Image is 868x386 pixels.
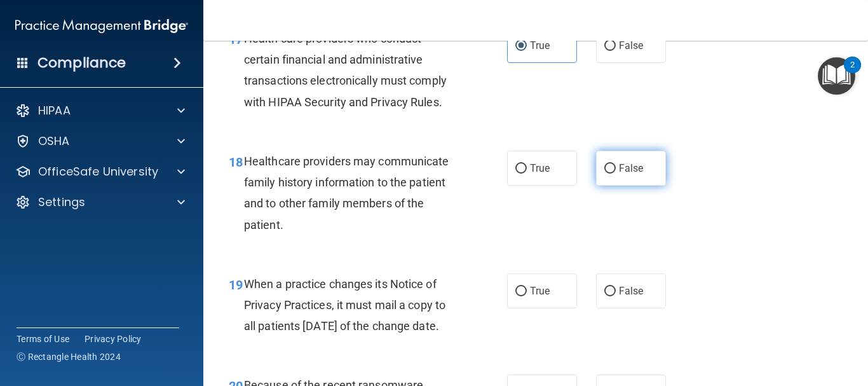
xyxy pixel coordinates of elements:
p: OSHA [38,134,70,149]
a: Terms of Use [17,333,69,345]
h4: Compliance [37,54,126,72]
p: HIPAA [38,103,71,118]
span: False [619,285,644,297]
input: True [515,41,527,51]
a: Settings [15,195,185,210]
a: Privacy Policy [85,333,142,345]
span: True [530,285,550,297]
a: OfficeSafe University [15,164,185,179]
span: True [530,162,550,174]
input: True [515,164,527,174]
p: Settings [38,195,85,210]
input: False [604,287,616,296]
span: 19 [229,277,243,293]
div: 2 [850,65,855,81]
span: Healthcare providers may communicate family history information to the patient and to other famil... [244,155,449,231]
span: 18 [229,155,243,170]
span: True [530,39,550,52]
input: True [515,287,527,296]
a: HIPAA [15,103,185,118]
span: Ⓒ Rectangle Health 2024 [17,350,121,363]
input: False [604,41,616,51]
input: False [604,164,616,174]
img: PMB logo [15,13,188,39]
p: OfficeSafe University [38,164,158,179]
span: When a practice changes its Notice of Privacy Practices, it must mail a copy to all patients [DAT... [244,277,445,333]
span: Health care providers who conduct certain financial and administrative transactions electronicall... [244,32,447,109]
span: False [619,162,644,174]
span: False [619,39,644,52]
a: OSHA [15,134,185,149]
button: Open Resource Center, 2 new notifications [818,57,855,95]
